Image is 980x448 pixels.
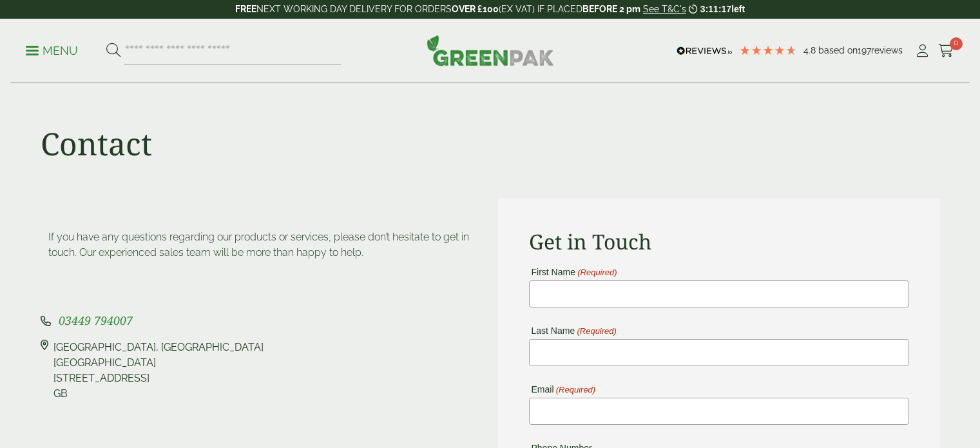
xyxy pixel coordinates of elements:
[938,41,954,61] a: 0
[871,45,903,55] span: reviews
[643,4,686,14] a: See T&C's
[555,385,595,394] span: (Required)
[53,340,264,402] div: [GEOGRAPHIC_DATA], [GEOGRAPHIC_DATA] [GEOGRAPHIC_DATA] [STREET_ADDRESS] GB
[582,4,640,14] strong: BEFORE 2 pm
[731,4,745,14] span: left
[529,385,596,394] label: Email
[529,268,617,277] label: First Name
[818,45,858,55] span: Based on
[576,327,617,336] span: (Required)
[803,45,818,55] span: 4.8
[48,229,475,260] p: If you have any questions regarding our products or services, please don’t hesitate to get in tou...
[59,313,133,328] span: 03449 794007
[41,125,152,162] h1: Contact
[938,44,954,57] i: Cart
[529,326,617,336] label: Last Name
[677,46,733,55] img: REVIEWS.io
[452,4,499,14] strong: OVER £100
[529,229,909,254] h2: Get in Touch
[577,268,617,277] span: (Required)
[914,44,930,57] i: My Account
[26,43,78,59] p: Menu
[26,43,78,56] a: Menu
[235,4,256,14] strong: FREE
[59,315,133,327] a: 03449 794007
[700,4,731,14] span: 3:11:17
[427,35,554,66] img: GreenPak Supplies
[950,37,963,50] span: 0
[739,44,797,56] div: 4.79 Stars
[858,45,871,55] span: 197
